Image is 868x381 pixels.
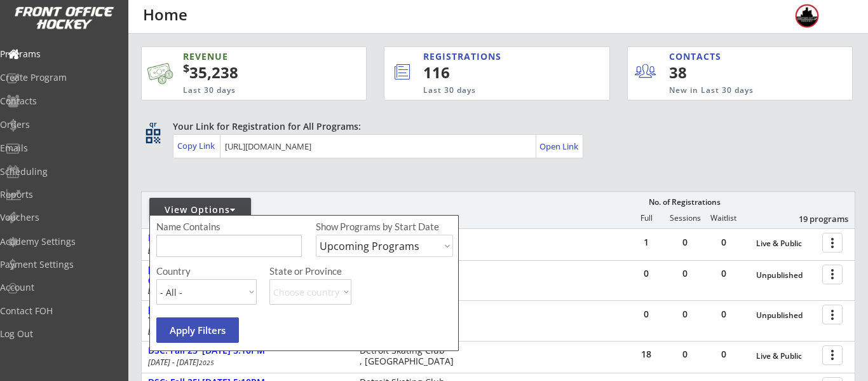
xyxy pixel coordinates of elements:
[539,141,580,152] div: Open Link
[627,214,665,223] div: Full
[177,140,217,151] div: Copy Link
[199,358,214,367] em: 2025
[822,265,843,284] button: more_vert
[148,359,342,366] div: [DATE] - [DATE]
[148,345,346,356] div: DSC: Fall 25' [DATE] 5:10PM
[148,305,346,326] div: [GEOGRAPHIC_DATA]: Fall 25' [DATE] 6:00PM-7:20PM Grades (1-5)
[705,269,743,278] div: 0
[756,239,816,248] div: Live & Public
[156,317,239,343] button: Apply Filters
[666,269,704,278] div: 0
[669,62,747,83] div: 38
[148,233,346,244] div: Fall 2025 Walk-On Opportunities
[423,85,557,96] div: Last 30 days
[423,50,553,63] div: REGISTRATIONS
[666,238,704,247] div: 0
[316,222,451,232] div: Show Programs by Start Date
[666,214,704,223] div: Sessions
[669,50,727,63] div: CONTACTS
[183,60,189,76] sup: $
[627,350,665,359] div: 18
[756,311,816,320] div: Unpublished
[756,352,816,361] div: Live & Public
[183,50,309,63] div: REVENUE
[756,271,816,280] div: Unpublished
[144,127,163,146] button: qr_code
[705,238,743,247] div: 0
[360,345,459,367] div: Detroit Skating Club , [GEOGRAPHIC_DATA]
[148,265,346,286] div: [GEOGRAPHIC_DATA]: Fall 25' [DATE] 4:30-6:00PM Grades 6-12
[627,269,665,278] div: 0
[156,267,257,276] div: Country
[782,213,848,225] div: 19 programs
[645,198,724,207] div: No. of Registrations
[666,350,704,359] div: 0
[269,267,451,276] div: State or Province
[666,310,704,319] div: 0
[669,85,793,96] div: New in Last 30 days
[173,120,816,133] div: Your Link for Registration for All Programs:
[423,62,566,83] div: 116
[539,137,580,155] a: Open Link
[822,233,843,253] button: more_vert
[145,120,160,128] div: qr
[822,305,843,324] button: more_vert
[705,350,743,359] div: 0
[627,238,665,247] div: 1
[148,286,342,294] div: [DATE] - [DATE]
[183,62,326,83] div: 35,238
[822,345,843,365] button: more_vert
[705,310,743,319] div: 0
[148,327,342,335] div: [DATE] - [DATE]
[156,222,257,232] div: Name Contains
[627,310,665,319] div: 0
[149,204,251,216] div: View Options
[148,246,342,254] div: [DATE] - [DATE]
[183,85,309,96] div: Last 30 days
[704,214,742,223] div: Waitlist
